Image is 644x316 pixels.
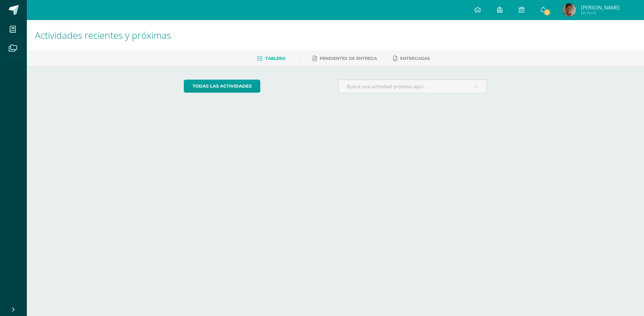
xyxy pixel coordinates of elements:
[400,56,430,61] span: Entregadas
[320,56,377,61] span: Pendientes de entrega
[265,56,285,61] span: Tablero
[184,80,260,93] a: todas las Actividades
[35,29,171,41] span: Actividades recientes y próximas
[581,4,620,11] span: [PERSON_NAME]
[543,9,551,16] span: 1
[393,53,430,64] a: Entregadas
[562,3,576,17] img: 64dcc7b25693806399db2fba3b98ee94.png
[581,10,620,16] span: Mi Perfil
[257,53,285,64] a: Tablero
[313,53,377,64] a: Pendientes de entrega
[338,80,487,93] input: Busca una actividad próxima aquí...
